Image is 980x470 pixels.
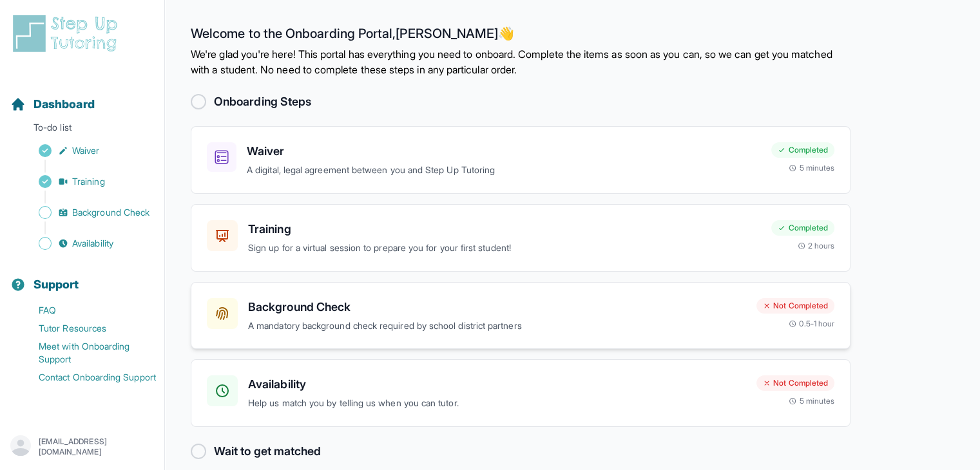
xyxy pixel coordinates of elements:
[214,442,321,460] h2: Wait to get matched
[10,337,164,368] a: Meet with Onboarding Support
[789,319,834,329] div: 0.5-1 hour
[72,144,99,157] span: Waiver
[191,26,850,46] h2: Welcome to the Onboarding Portal, [PERSON_NAME] 👋
[248,375,746,393] h3: Availability
[10,203,164,221] a: Background Check
[10,319,164,337] a: Tutor Resources
[72,175,105,188] span: Training
[10,173,164,191] a: Training
[10,13,125,54] img: logo
[10,301,164,319] a: FAQ
[10,95,95,113] a: Dashboard
[10,435,154,458] button: [EMAIL_ADDRESS][DOMAIN_NAME]
[191,46,850,77] p: We're glad you're here! This portal has everything you need to onboard. Complete the items as soo...
[10,142,164,160] a: Waiver
[248,298,746,316] h3: Background Check
[771,142,834,158] div: Completed
[756,375,834,391] div: Not Completed
[789,163,834,173] div: 5 minutes
[756,298,834,314] div: Not Completed
[248,319,746,334] p: A mandatory background check required by school district partners
[191,126,850,194] a: WaiverA digital, legal agreement between you and Step Up TutoringCompleted5 minutes
[191,359,850,427] a: AvailabilityHelp us match you by telling us when you can tutor.Not Completed5 minutes
[798,241,835,251] div: 2 hours
[247,142,761,160] h3: Waiver
[10,368,164,386] a: Contact Onboarding Support
[34,95,95,113] span: Dashboard
[5,75,159,118] button: Dashboard
[72,206,149,219] span: Background Check
[72,237,113,250] span: Availability
[248,241,761,256] p: Sign up for a virtual session to prepare you for your first student!
[39,437,154,457] p: [EMAIL_ADDRESS][DOMAIN_NAME]
[214,93,311,111] h2: Onboarding Steps
[5,121,159,139] p: To-do list
[789,396,834,406] div: 5 minutes
[34,276,79,294] span: Support
[247,163,761,178] p: A digital, legal agreement between you and Step Up Tutoring
[771,220,834,236] div: Completed
[248,220,761,238] h3: Training
[5,255,159,299] button: Support
[191,204,850,272] a: TrainingSign up for a virtual session to prepare you for your first student!Completed2 hours
[10,234,164,252] a: Availability
[248,396,746,411] p: Help us match you by telling us when you can tutor.
[191,282,850,350] a: Background CheckA mandatory background check required by school district partnersNot Completed0.5...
